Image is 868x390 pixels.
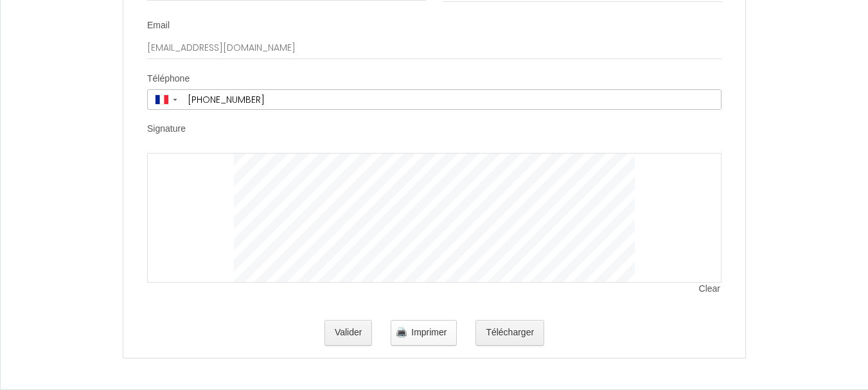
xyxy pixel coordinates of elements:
label: Email [147,19,170,32]
label: Téléphone [147,73,190,85]
span: ▼ [172,97,179,102]
label: Signature [147,123,186,136]
img: printer.png [396,327,407,337]
span: Imprimer [411,327,447,337]
input: +33 6 12 34 56 78 [183,90,721,109]
span: Clear [699,283,722,296]
button: Imprimer [391,320,457,346]
button: Télécharger [475,320,544,346]
button: Valider [324,320,373,346]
